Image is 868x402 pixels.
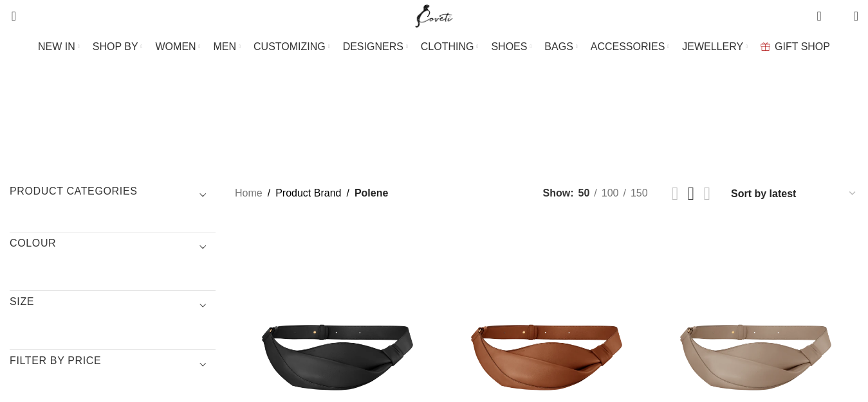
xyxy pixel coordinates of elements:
h3: SIZE [10,295,216,317]
a: JEWELLERY [682,34,748,60]
a: CUSTOMIZING [254,34,330,60]
a: DESIGNERS [343,34,408,60]
span: WOMEN [156,40,196,53]
span: BAGS [544,40,573,53]
a: BAGS [544,34,577,60]
span: SHOES [491,40,527,53]
div: My Wishlist [831,3,844,29]
span: 0 [818,6,827,16]
span: JEWELLERY [682,40,743,53]
a: Site logo [412,10,456,21]
div: Main navigation [3,34,865,60]
a: MEN [214,34,241,60]
span: CLOTHING [421,40,474,53]
a: WOMEN [156,34,201,60]
h3: Product categories [10,184,216,206]
span: SHOP BY [93,40,138,53]
span: GIFT SHOP [775,40,830,53]
span: NEW IN [38,40,75,53]
a: GIFT SHOP [761,34,830,60]
a: ACCESSORIES [591,34,670,60]
a: SHOES [491,34,531,60]
a: NEW IN [38,34,80,60]
h3: Filter by price [10,354,216,376]
a: 0 [810,3,827,29]
a: CLOTHING [421,34,479,60]
span: DESIGNERS [343,40,403,53]
span: 0 [834,13,844,22]
a: SHOP BY [93,34,143,60]
a: Search [3,3,16,29]
h3: COLOUR [10,236,216,258]
span: MEN [214,40,237,53]
span: ACCESSORIES [591,40,665,53]
img: GiftBag [761,42,770,51]
span: CUSTOMIZING [254,40,326,53]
